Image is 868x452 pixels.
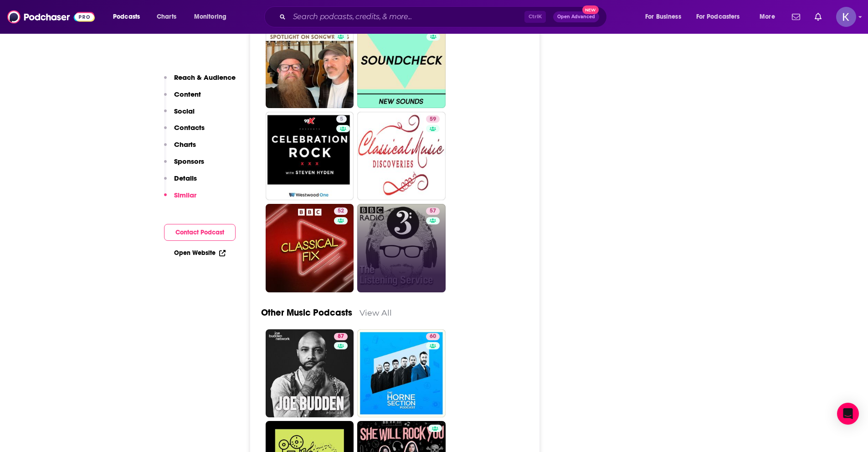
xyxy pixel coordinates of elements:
a: 5 [266,112,354,200]
span: 87 [338,332,344,341]
button: open menu [188,10,238,24]
button: open menu [753,10,786,24]
a: View All [360,308,392,317]
button: Contact Podcast [164,224,236,241]
span: Ctrl K [524,11,546,23]
span: 52 [338,207,344,216]
button: open menu [107,10,152,24]
a: 59 [426,115,440,123]
button: Show profile menu [836,7,856,27]
a: 57 [426,208,440,215]
a: Show notifications dropdown [811,9,825,25]
p: Charts [174,140,196,149]
img: Podchaser - Follow, Share and Rate Podcasts [7,8,95,26]
span: For Business [645,10,681,23]
a: Open Website [174,249,226,257]
p: Social [174,107,195,115]
p: Contacts [174,123,205,132]
a: Other Music Podcasts [261,307,352,318]
p: Similar [174,191,196,199]
div: Search podcasts, credits, & more... [273,6,616,27]
a: Charts [151,10,182,24]
button: Content [164,90,201,107]
a: 61 [357,20,446,109]
span: Logged in as kpearson13190 [836,7,856,27]
button: Charts [164,140,196,157]
img: User Profile [836,7,856,27]
input: Search podcasts, credits, & more... [289,10,524,24]
span: 5 [340,115,343,124]
span: For Podcasters [696,10,740,23]
button: Open AdvancedNew [553,11,599,22]
div: Open Intercom Messenger [837,403,859,425]
span: Open Advanced [557,15,595,19]
p: Content [174,90,201,99]
span: 57 [430,207,436,216]
span: Podcasts [113,10,140,23]
span: Charts [157,10,176,23]
button: Reach & Audience [164,73,236,90]
button: open menu [639,10,693,24]
button: Social [164,107,195,124]
button: Sponsors [164,157,204,174]
span: Monitoring [194,10,226,23]
a: Show notifications dropdown [788,9,804,25]
a: 52 [334,208,348,215]
a: 87 [266,329,354,418]
button: open menu [690,10,753,24]
p: Sponsors [174,157,204,166]
span: 59 [430,115,436,124]
a: 57 [357,204,446,292]
a: 52 [266,204,354,292]
span: New [582,5,599,14]
span: 60 [430,332,436,341]
a: 87 [334,333,348,340]
a: 60 [357,329,446,418]
p: Details [174,174,197,182]
button: Contacts [164,123,205,140]
button: Details [164,174,197,191]
a: 60 [426,333,440,340]
a: 5 [336,115,347,123]
a: 59 [357,112,446,200]
a: 55 [266,20,354,109]
button: Similar [164,191,196,208]
span: More [760,10,775,23]
p: Reach & Audience [174,73,236,82]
